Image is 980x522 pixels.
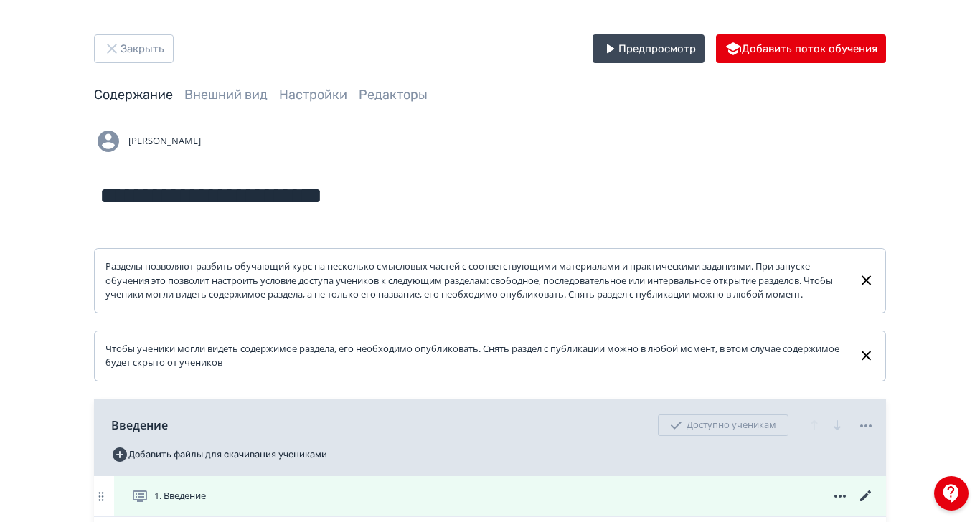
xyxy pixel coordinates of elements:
[94,34,174,63] button: Закрыть
[154,489,206,503] span: 1. Введение
[105,342,847,370] div: Чтобы ученики могли видеть содержимое раздела, его необходимо опубликовать. Снять раздел с публик...
[128,134,201,148] span: [PERSON_NAME]
[94,476,886,517] div: 1. Введение
[593,34,705,63] button: Предпросмотр
[658,414,788,436] div: Доступно ученикам
[105,260,847,302] div: Разделы позволяют разбить обучающий курс на несколько смысловых частей с соответствующими материа...
[111,443,327,466] button: Добавить файлы для скачивания учениками
[359,87,428,103] a: Редакторы
[279,87,347,103] a: Настройки
[184,87,268,103] a: Внешний вид
[94,87,173,103] a: Содержание
[716,34,886,63] button: Добавить поток обучения
[111,417,168,434] span: Введение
